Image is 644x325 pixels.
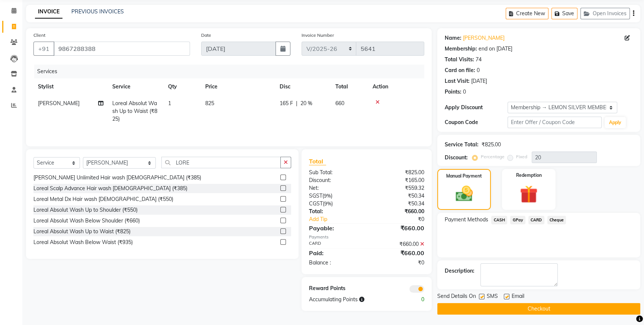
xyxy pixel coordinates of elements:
div: Description: [445,267,474,275]
div: end on [DATE] [479,45,512,53]
div: ₹0 [367,259,430,267]
th: Total [331,78,368,95]
th: Service [108,78,164,95]
label: Client [33,32,45,39]
div: Apply Discount [445,104,508,111]
div: Total: [303,208,367,215]
div: ₹50.34 [367,200,430,208]
div: 0 [477,66,480,74]
div: Reward Points [303,285,367,293]
div: 0 [398,296,430,303]
div: 0 [463,88,466,96]
th: Action [368,78,424,95]
a: [PERSON_NAME] [463,34,505,42]
span: [PERSON_NAME] [38,100,80,107]
span: 20 % [300,100,312,107]
div: Discount: [303,176,367,184]
a: Add Tip [303,215,377,223]
label: Percentage [481,153,505,160]
span: Total [309,157,326,165]
div: Payments [309,234,425,240]
span: 1 [168,100,171,107]
div: ₹0 [377,215,430,223]
span: Cheque [547,216,566,224]
span: CGST [309,200,323,207]
div: Paid: [303,248,367,257]
div: ₹660.00 [367,248,430,257]
div: Membership: [445,45,477,53]
span: SMS [487,292,498,302]
div: Services [34,65,430,78]
span: Payment Methods [445,216,488,224]
div: Loreal Absolut Wash Below Waist (₹935) [33,238,133,246]
label: Invoice Number [302,32,334,39]
span: 165 F [280,100,293,107]
div: Loreal Metal Dx Hair wash [DEMOGRAPHIC_DATA] (₹550) [33,195,173,203]
div: ₹660.00 [367,240,430,248]
span: 825 [205,100,214,107]
div: Loreal Absolut Wash Below Shoulder (₹660) [33,217,140,225]
span: 9% [324,193,331,199]
div: ₹559.32 [367,184,430,192]
div: ₹825.00 [482,141,501,149]
button: Apply [605,117,626,128]
div: Coupon Code [445,118,508,126]
button: Create New [506,8,548,19]
div: Balance : [303,259,367,267]
div: [PERSON_NAME] Unlimited Hair wash [DEMOGRAPHIC_DATA] (₹385) [33,174,201,182]
span: Send Details On [437,292,476,302]
button: Checkout [437,303,640,315]
div: ₹50.34 [367,192,430,200]
div: ₹165.00 [367,176,430,184]
div: Accumulating Points [303,296,399,303]
th: Stylist [33,78,108,95]
div: Loreal Scalp Advance Hair wash [DEMOGRAPHIC_DATA] (₹385) [33,185,187,192]
label: Fixed [516,153,527,160]
div: Last Visit: [445,77,470,85]
div: ₹660.00 [367,224,430,233]
div: Loreal Absolut Wash Up to Waist (₹825) [33,228,131,235]
img: _cash.svg [450,184,478,204]
span: | [296,100,297,107]
div: Total Visits: [445,56,474,64]
div: 74 [476,56,482,64]
div: Discount: [445,154,468,162]
button: Open Invoices [580,8,630,19]
button: Save [551,8,577,19]
th: Disc [275,78,331,95]
span: GPay [510,216,525,224]
a: INVOICE [35,5,62,19]
input: Search by Name/Mobile/Email/Code [54,42,190,56]
th: Qty [164,78,201,95]
span: Email [512,292,524,302]
div: [DATE] [471,77,487,85]
div: Service Total: [445,141,479,149]
span: Loreal Absolut Wash Up to Waist (₹825) [112,100,157,122]
div: Payable: [303,224,367,233]
button: +91 [33,42,54,56]
th: Price [201,78,275,95]
input: Search or Scan [161,157,281,168]
div: Net: [303,184,367,192]
label: Date [201,32,211,39]
span: CARD [528,216,544,224]
div: ( ) [303,192,367,200]
span: SGST [309,192,322,199]
div: Card on file: [445,66,475,74]
label: Redemption [516,172,542,179]
img: _gift.svg [514,183,543,205]
div: Sub Total: [303,169,367,176]
label: Manual Payment [446,173,482,179]
div: ₹825.00 [367,169,430,176]
div: Name: [445,34,461,42]
div: ( ) [303,200,367,208]
span: 660 [335,100,344,107]
span: CASH [491,216,507,224]
div: ₹660.00 [367,208,430,215]
input: Enter Offer / Coupon Code [508,117,602,128]
span: 9% [324,201,331,207]
a: PREVIOUS INVOICES [71,8,124,15]
div: Points: [445,88,461,96]
div: CARD [303,240,367,248]
div: Loreal Absolut Wash Up to Shoulder (₹550) [33,206,138,214]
